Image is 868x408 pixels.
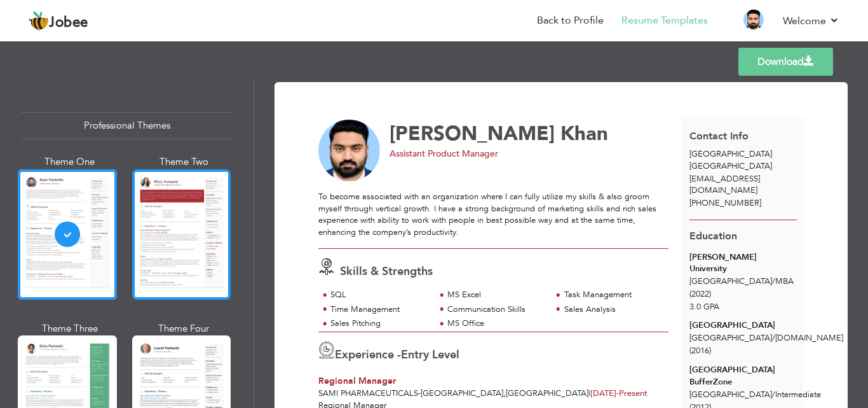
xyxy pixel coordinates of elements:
span: (2022) [689,288,711,300]
div: Sales Analysis [564,304,661,316]
span: Regional Manager [318,375,396,387]
span: Present [590,388,648,399]
span: | [588,388,590,399]
span: , [503,388,506,399]
span: (2016) [689,345,711,356]
span: / [772,276,775,287]
div: Task Management [564,289,661,301]
div: [GEOGRAPHIC_DATA] [689,320,797,332]
div: Theme Four [135,322,234,335]
div: [PERSON_NAME] University [689,251,797,275]
div: MS Office [447,318,545,330]
span: [GEOGRAPHIC_DATA] Intermediate [689,389,821,400]
span: [DATE] [590,388,619,399]
span: [GEOGRAPHIC_DATA] [DOMAIN_NAME] [689,332,843,344]
span: [GEOGRAPHIC_DATA] [689,160,772,172]
div: Sales Pitching [330,318,428,330]
span: SAMI Pharmaceuticals [318,388,418,399]
a: Resume Templates [621,13,708,28]
span: Jobee [49,16,88,30]
span: - [616,388,619,399]
span: [GEOGRAPHIC_DATA] MBA [689,276,794,287]
span: [GEOGRAPHIC_DATA] [689,148,772,160]
a: Welcome [783,13,839,29]
span: 3.0 GPA [689,301,719,313]
div: MS Excel [447,289,545,301]
label: Entry Level [401,347,459,363]
span: Education [689,229,737,243]
div: To become associated with an organization where I can fully utilize my skills & also groom myself... [318,191,668,238]
div: Professional Themes [20,112,233,139]
div: Time Management [330,304,428,316]
span: [GEOGRAPHIC_DATA] [421,388,503,399]
a: Back to Profile [537,13,604,28]
a: Download [738,48,833,76]
a: Jobee [29,11,88,31]
span: [EMAIL_ADDRESS][DOMAIN_NAME] [689,173,760,197]
span: [PHONE_NUMBER] [689,197,761,209]
span: [PERSON_NAME] [390,120,555,147]
span: Experience - [335,347,401,363]
span: Skills & Strengths [340,264,433,279]
span: - [418,388,421,399]
span: Contact Info [689,129,749,143]
div: Communication Skills [447,304,545,316]
div: [GEOGRAPHIC_DATA] BufferZone [689,364,797,388]
img: No image [318,120,381,182]
span: Khan [560,120,608,147]
div: SQL [330,289,428,301]
div: Theme Three [20,322,119,335]
span: / [772,332,775,344]
img: Profile Img [743,10,764,30]
span: / [772,389,775,400]
span: [GEOGRAPHIC_DATA] [506,388,588,399]
img: jobee.io [29,11,49,31]
span: Assistant Product Manager [390,148,498,160]
div: Theme One [20,155,119,169]
div: Theme Two [135,155,234,169]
